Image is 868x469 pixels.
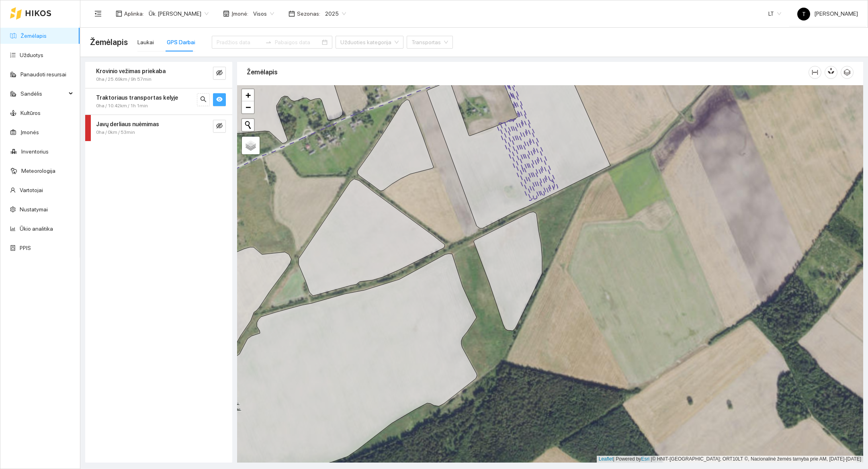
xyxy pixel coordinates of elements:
[85,88,232,115] div: Traktoriaus transportas kelyje0ha / 10.42km / 1h 1minsearcheye
[242,137,260,154] a: Layers
[20,52,43,58] a: Užduotys
[242,89,254,101] a: Zoom in
[96,68,166,74] strong: Krovinio vežimas priekaba
[797,10,858,17] span: [PERSON_NAME]
[20,71,66,78] a: Panaudoti resursai
[20,206,48,213] a: Nustatymai
[124,9,144,18] span: Aplinka :
[246,102,251,112] span: −
[90,36,128,49] span: Žemėlapis
[20,33,47,39] a: Žemėlapis
[242,119,254,131] button: Initiate a new search
[21,168,55,174] a: Meteorologija
[94,10,102,17] span: menu-fold
[246,90,251,100] span: +
[768,8,781,20] span: LT
[167,38,195,47] div: GPS Darbai
[242,101,254,113] a: Zoom out
[96,102,148,110] span: 0ha / 10.42km / 1h 1min
[265,39,272,45] span: to
[20,187,43,193] a: Vartotojai
[253,8,274,20] span: Visos
[20,225,53,232] a: Ūkio analitika
[216,96,223,104] span: eye
[809,66,821,79] button: column-width
[297,9,320,18] span: Sezonas :
[213,93,226,106] button: eye
[641,456,650,462] a: Esri
[216,70,223,77] span: eye-invisible
[275,38,320,47] input: Pabaigos data
[20,245,31,251] a: PPIS
[137,38,154,47] div: Laukai
[802,8,806,20] span: T
[247,61,809,84] div: Žemėlapis
[116,10,122,17] span: layout
[96,76,151,83] span: 0ha / 25.69km / 9h 57min
[213,120,226,133] button: eye-invisible
[90,6,106,22] button: menu-fold
[200,96,207,104] span: search
[213,67,226,80] button: eye-invisible
[20,129,39,135] a: Įmonės
[149,8,209,20] span: Ūk. Sigitas Krivickas
[217,38,262,47] input: Pradžios data
[20,110,41,116] a: Kultūros
[325,8,346,20] span: 2025
[96,129,135,136] span: 0ha / 0km / 53min
[20,86,66,102] span: Sandėlis
[21,148,49,155] a: Inventorius
[651,456,652,462] span: |
[96,94,178,101] strong: Traktoriaus transportas kelyje
[197,93,210,106] button: search
[231,9,248,18] span: Įmonė :
[599,456,613,462] a: Leaflet
[96,121,159,127] strong: Javų derliaus nuėmimas
[85,62,232,88] div: Krovinio vežimas priekaba0ha / 25.69km / 9h 57mineye-invisible
[289,10,295,17] span: calendar
[809,69,821,76] span: column-width
[85,115,232,141] div: Javų derliaus nuėmimas0ha / 0km / 53mineye-invisible
[265,39,272,45] span: swap-right
[216,123,223,130] span: eye-invisible
[223,10,229,17] span: shop
[597,456,863,463] div: | Powered by © HNIT-[GEOGRAPHIC_DATA]; ORT10LT ©, Nacionalinė žemės tarnyba prie AM, [DATE]-[DATE]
